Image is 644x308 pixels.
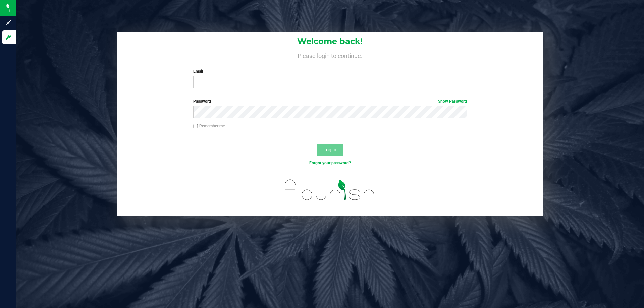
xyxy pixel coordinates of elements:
[5,19,12,26] inline-svg: Sign up
[309,161,351,165] a: Forgot your password?
[317,144,343,156] button: Log In
[5,34,12,41] inline-svg: Log in
[193,68,467,74] label: Email
[193,123,225,129] label: Remember me
[193,124,198,129] input: Remember me
[117,51,543,59] h4: Please login to continue.
[438,99,467,104] a: Show Password
[277,173,383,207] img: flourish_logo.svg
[323,147,336,152] span: Log In
[193,99,211,104] span: Password
[117,37,543,46] h1: Welcome back!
